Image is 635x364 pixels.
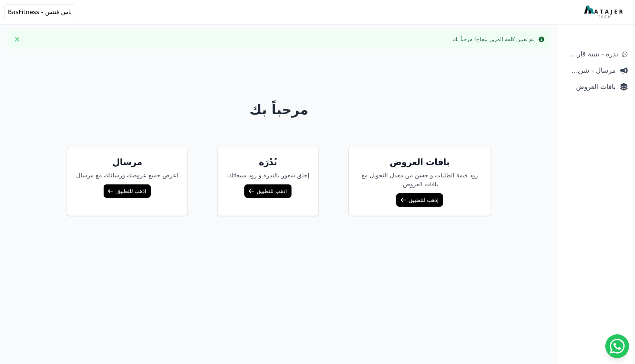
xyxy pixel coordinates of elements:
span: باقات العروض [566,82,616,92]
a: إذهب للتطبيق [244,184,291,198]
button: باس فتنس - BasFitness [4,4,75,20]
h5: باقات العروض [358,156,482,168]
a: إذهب للتطبيق [104,184,150,198]
span: ندرة - تنبية قارب علي النفاذ [566,49,618,59]
h5: مرسال [76,156,178,168]
span: مرسال - شريط دعاية [566,65,616,76]
p: زود قيمة الطلبات و حسن من معدل التحويل مغ باقات العروض. [358,171,482,189]
h5: نُدْرَة [227,156,309,168]
p: إخلق شعور بالندرة و زود مبيعاتك. [227,171,309,180]
a: إذهب للتطبيق [396,193,443,207]
button: Close [11,33,23,45]
p: اعرض جميع عروضك ورسائلك مع مرسال [76,171,178,180]
span: باس فتنس - BasFitness [8,8,72,17]
img: MatajerTech Logo [584,6,625,19]
div: تم تعيين كلمة المرور بنجاح! مرحباً بك [453,36,534,43]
